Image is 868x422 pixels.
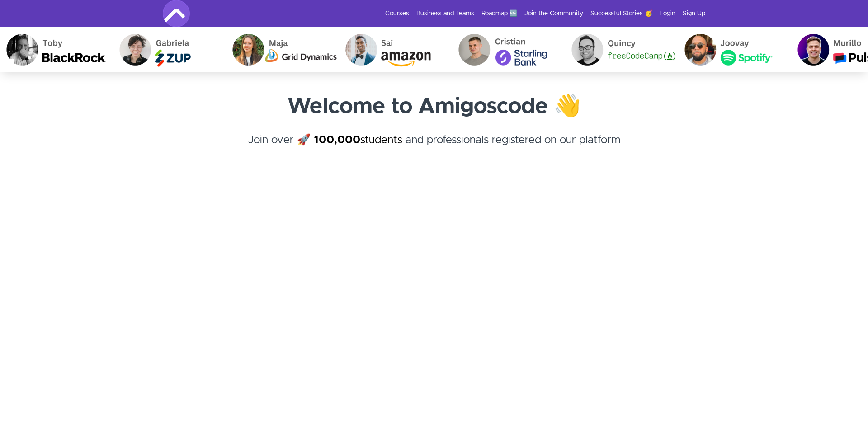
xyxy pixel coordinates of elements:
[314,135,402,145] a: 100,000students
[481,9,517,18] a: Roadmap 🆕
[564,27,677,72] img: Quincy
[683,9,705,18] a: Sign Up
[385,9,409,18] a: Courses
[288,96,581,117] strong: Welcome to Amigoscode 👋
[590,9,652,18] a: Successful Stories 🥳
[416,9,474,18] a: Business and Teams
[660,9,675,18] a: Login
[338,27,451,72] img: Sai
[314,135,360,145] strong: 100,000
[524,9,583,18] a: Join the Community
[163,132,705,164] h4: Join over 🚀 and professionals registered on our platform
[451,27,564,72] img: Cristian
[677,27,790,72] img: Joovay
[112,27,225,72] img: Gabriela
[225,27,338,72] img: Maja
